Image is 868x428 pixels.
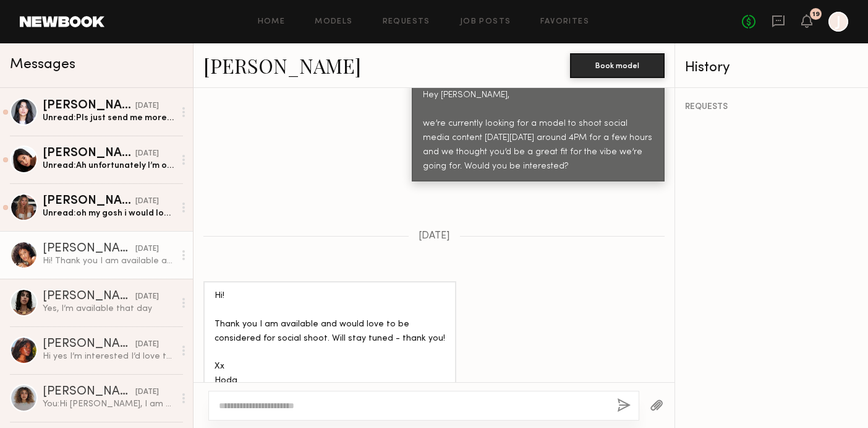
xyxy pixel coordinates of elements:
a: [PERSON_NAME] [203,52,361,79]
div: [PERSON_NAME] [43,195,135,207]
div: [PERSON_NAME] [43,338,135,351]
div: Unread: oh my gosh i would love to! my friend [PERSON_NAME] just collabed with you guys! [43,207,174,219]
div: [DATE] [135,387,159,398]
div: Hi! Thank you I am available and would love to be considered for social shoot. Will stay tuned - ... [43,255,174,267]
span: Messages [10,58,75,72]
a: Models [315,18,352,26]
div: [PERSON_NAME] [43,243,135,255]
div: History [685,61,858,75]
button: Book model [570,53,665,78]
div: [PERSON_NAME] [43,100,135,112]
div: [DATE] [135,100,159,112]
a: Favorites [540,18,589,26]
span: [DATE] [419,231,450,242]
div: [PERSON_NAME] [43,147,135,160]
div: Hi yes I’m interested I’d love to hear more [43,351,174,362]
div: You: Hi [PERSON_NAME], I am currently looking for a model to shoot social media content [DATE][DA... [43,398,174,410]
div: Unread: Pls just send me more details once you have them , how long, location , rate , etc🙏🏼 [43,112,174,124]
div: Hey [PERSON_NAME], we’re currently looking for a model to shoot social media content [DATE][DATE]... [423,89,653,174]
div: 19 [812,11,820,18]
div: [DATE] [135,243,159,255]
a: Job Posts [460,18,511,26]
div: [DATE] [135,291,159,303]
div: Hi! Thank you I am available and would love to be considered for social shoot. Will stay tuned - ... [215,289,445,389]
div: Unread: Ah unfortunately I’m out of town and wouldn’t be able to make it for a shoot [DATE], I’m ... [43,160,174,172]
div: [DATE] [135,196,159,207]
div: [DATE] [135,148,159,160]
div: [PERSON_NAME] [43,386,135,398]
a: Requests [383,18,430,26]
div: REQUESTS [685,103,858,111]
div: Yes, I’m available that day [43,303,174,315]
div: [PERSON_NAME] [43,290,135,303]
div: [DATE] [135,339,159,351]
a: Home [258,18,286,26]
a: Book model [570,59,665,70]
a: J [828,12,848,32]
